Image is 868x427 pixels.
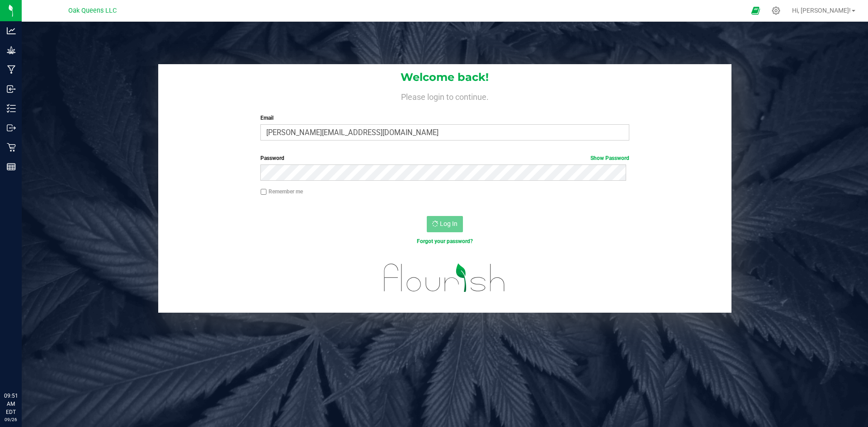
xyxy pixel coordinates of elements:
inline-svg: Manufacturing [7,65,16,74]
button: Log In [427,216,463,232]
span: Log In [440,220,458,227]
img: flourish_logo.svg [373,255,516,301]
span: Password [260,155,284,161]
input: Remember me [260,189,267,195]
inline-svg: Retail [7,143,16,152]
h4: Please login to continue. [158,90,731,101]
a: Forgot your password? [417,238,473,244]
inline-svg: Inventory [7,104,16,113]
p: 09/26 [4,416,18,423]
label: Remember me [260,188,303,196]
span: Hi, [PERSON_NAME]! [792,7,851,14]
div: Manage settings [770,6,782,15]
span: Oak Queens LLC [68,7,117,14]
inline-svg: Outbound [7,123,16,132]
a: Show Password [590,155,629,161]
h1: Welcome back! [158,71,731,83]
inline-svg: Reports [7,162,16,171]
inline-svg: Grow [7,46,16,55]
label: Email [260,114,629,122]
p: 09:51 AM EDT [4,392,18,416]
span: Open Ecommerce Menu [745,2,766,19]
inline-svg: Inbound [7,84,16,94]
inline-svg: Analytics [7,26,16,35]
